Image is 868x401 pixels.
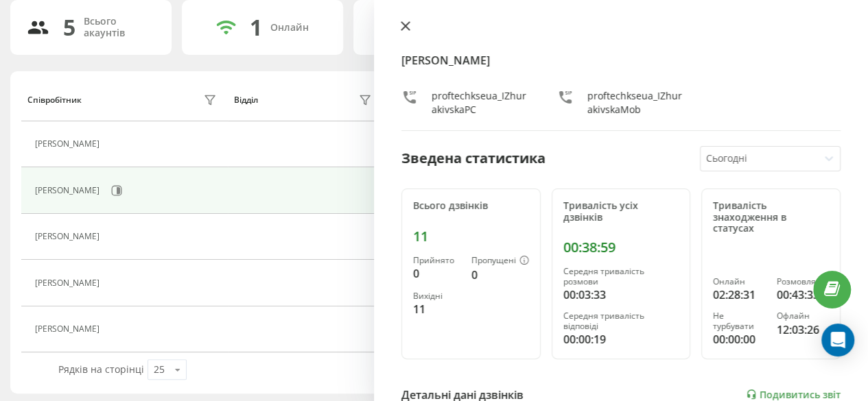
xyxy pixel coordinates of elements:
[413,228,529,245] div: 11
[563,200,679,223] div: Тривалість усіх дзвінків
[413,256,460,265] div: Прийнято
[777,321,829,338] div: 12:03:26
[27,95,82,105] div: Співробітник
[563,239,679,256] div: 00:38:59
[413,200,529,212] div: Всього дзвінків
[471,256,529,267] div: Пропущені
[401,52,841,69] h4: [PERSON_NAME]
[413,291,460,301] div: Вихідні
[270,22,309,34] div: Онлайн
[713,331,765,348] div: 00:00:00
[401,148,546,169] div: Зведена статистика
[471,267,529,283] div: 0
[432,89,530,117] div: proftechkseua_IZhurakivskaPC
[154,363,165,376] div: 25
[777,277,829,287] div: Розмовляє
[713,311,765,331] div: Не турбувати
[58,363,144,376] span: Рядків на сторінці
[713,200,829,234] div: Тривалість знаходження в статусах
[563,267,679,287] div: Середня тривалість розмови
[563,287,679,303] div: 00:03:33
[746,389,841,400] a: Подивитись звіт
[35,139,103,149] div: [PERSON_NAME]
[63,14,75,40] div: 5
[587,89,685,117] div: proftechkseua_IZhurakivskaMob
[413,301,460,317] div: 11
[713,287,765,303] div: 02:28:31
[413,265,460,282] div: 0
[563,311,679,331] div: Середня тривалість відповіді
[35,278,103,288] div: [PERSON_NAME]
[777,311,829,321] div: Офлайн
[777,287,829,303] div: 00:43:33
[84,16,155,39] div: Всього акаунтів
[35,232,103,241] div: [PERSON_NAME]
[35,324,103,334] div: [PERSON_NAME]
[250,14,262,40] div: 1
[821,324,854,356] div: Open Intercom Messenger
[35,186,103,195] div: [PERSON_NAME]
[234,95,258,105] div: Відділ
[713,277,765,287] div: Онлайн
[563,331,679,348] div: 00:00:19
